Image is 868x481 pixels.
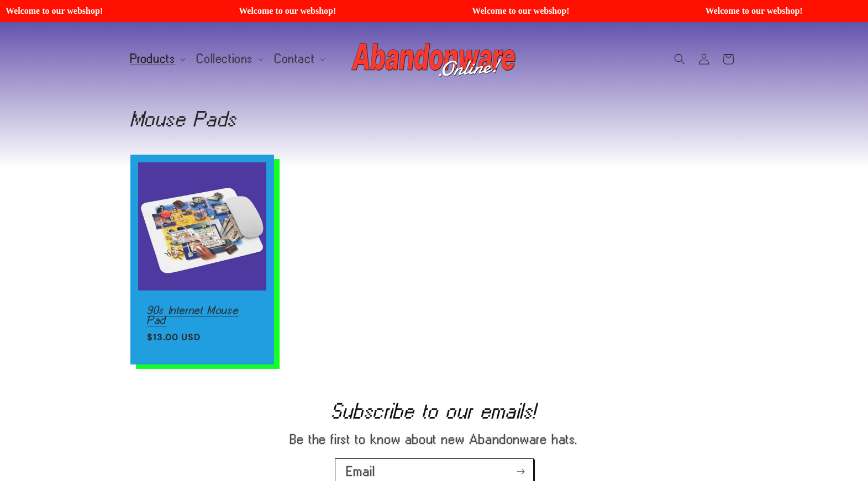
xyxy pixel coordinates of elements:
[667,47,692,71] summary: Search
[130,110,738,128] h1: Mouse Pads
[124,47,191,71] summary: Products
[268,47,330,71] summary: Contact
[347,33,521,85] a: Abandonware
[197,54,253,64] span: Collections
[239,6,457,16] span: Welcome to our webshop!
[6,6,224,16] span: Welcome to our webshop!
[241,431,628,447] p: Be the first to know about new Abandonware hats.
[275,54,315,64] span: Contact
[147,305,257,325] a: 90s Internet Mouse Pad
[50,402,818,420] h2: Subscribe to our emails!
[130,54,176,64] span: Products
[351,37,517,81] img: Abandonware
[472,6,691,16] span: Welcome to our webshop!
[190,47,268,71] summary: Collections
